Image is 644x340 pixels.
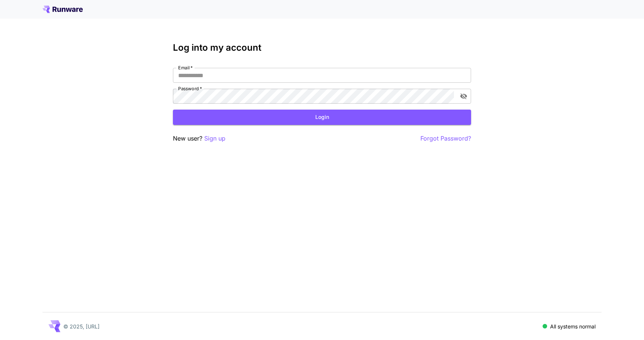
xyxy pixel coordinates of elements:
[173,110,471,125] button: Login
[457,89,470,103] button: toggle password visibility
[173,134,225,143] p: New user?
[178,85,202,92] label: Password
[173,42,471,53] h3: Log into my account
[550,322,596,330] p: All systems normal
[204,134,225,143] button: Sign up
[420,134,471,143] button: Forgot Password?
[178,64,193,71] label: Email
[63,322,100,330] p: © 2025, [URL]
